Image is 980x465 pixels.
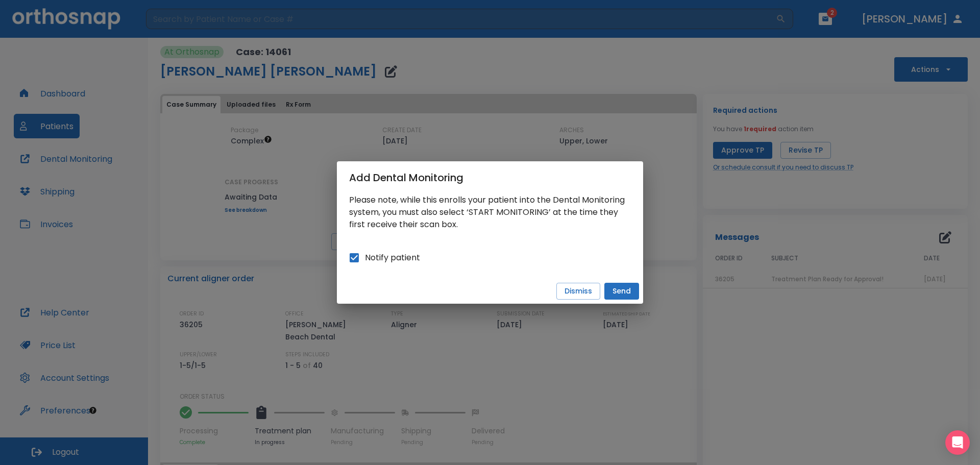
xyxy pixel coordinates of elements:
h2: Add Dental Monitoring [337,161,643,194]
span: Notify patient [365,252,420,264]
button: Send [604,283,639,300]
div: Open Intercom Messenger [945,430,970,455]
button: Dismiss [556,283,600,300]
p: Please note, while this enrolls your patient into the Dental Monitoring system, you must also sel... [349,194,631,231]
